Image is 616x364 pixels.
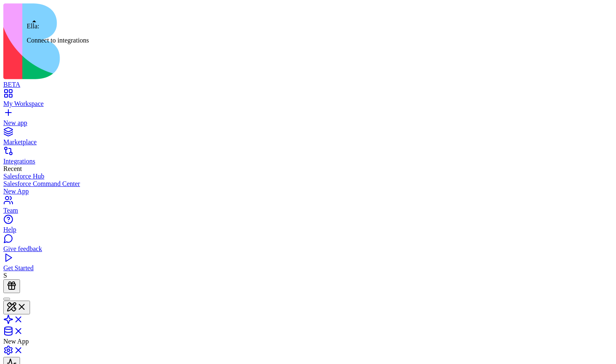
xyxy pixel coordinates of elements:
a: Team [3,199,613,214]
span: Recent [3,165,22,172]
a: New app [3,112,613,127]
div: My Workspace [3,100,613,108]
a: My Workspace [3,93,613,108]
a: Help [3,218,613,233]
a: Salesforce Hub [3,173,613,180]
span: Ella: [27,23,39,30]
img: logo [3,3,339,79]
span: S [3,272,7,279]
div: Get Started [3,264,613,272]
div: New app [3,119,613,127]
div: Integrations [3,158,613,165]
div: BETA [3,81,613,88]
div: Team [3,207,613,214]
a: Get Started [3,257,613,272]
a: Salesforce Command Center [3,180,613,188]
a: New App [3,188,613,195]
div: Give feedback [3,245,613,253]
div: Marketplace [3,138,613,146]
p: Connect to integrations [27,37,89,44]
a: Give feedback [3,238,613,253]
div: Help [3,226,613,233]
a: Marketplace [3,131,613,146]
a: BETA [3,73,613,88]
a: Integrations [3,150,613,165]
span: New App [3,338,29,345]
